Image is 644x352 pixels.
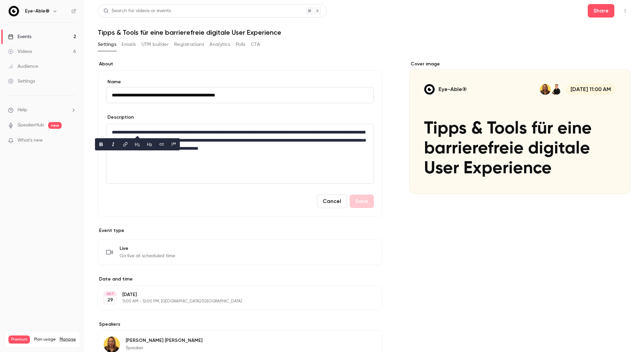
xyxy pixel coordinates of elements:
[251,39,260,50] button: CTA
[96,139,106,150] button: bold
[18,122,44,129] a: SpeakerHub
[106,114,134,121] label: Description
[317,195,347,208] button: Cancel
[122,39,136,50] button: Emails
[8,48,32,55] div: Videos
[8,107,76,114] li: help-dropdown-opener
[106,124,374,184] section: description
[98,28,631,36] h1: Tipps & Tools für eine barrierefreie digitale User Experience
[106,124,374,183] div: editor
[8,63,38,70] div: Audience
[98,39,116,50] button: Settings
[122,299,347,304] p: 11:00 AM - 12:00 PM, [GEOGRAPHIC_DATA]/[GEOGRAPHIC_DATA]
[48,122,62,129] span: new
[107,297,113,303] p: 29
[98,61,382,67] label: About
[120,245,175,252] span: Live
[34,337,56,342] span: Plan usage
[108,139,119,150] button: italic
[120,253,175,259] span: Go live at scheduled time
[8,335,30,344] span: Premium
[8,78,35,85] div: Settings
[103,7,171,14] div: Search for videos or events
[98,227,382,234] p: Event type
[588,4,614,18] button: Share
[174,39,204,50] button: Registrations
[236,39,246,50] button: Polls
[409,61,631,194] section: Cover image
[168,139,179,150] button: blockquote
[126,345,202,351] p: Speaker
[18,137,43,144] span: What's new
[98,321,382,328] label: Speakers
[60,337,76,342] a: Manage
[409,61,631,67] label: Cover image
[210,39,230,50] button: Analytics
[18,107,27,114] span: Help
[98,276,382,283] label: Date and time
[8,6,19,17] img: Eye-Able®
[106,79,374,85] label: Name
[120,139,131,150] button: link
[8,33,31,40] div: Events
[25,8,50,14] h6: Eye-Able®
[141,39,169,50] button: UTM builder
[122,291,347,298] p: [DATE]
[126,337,202,344] p: [PERSON_NAME] [PERSON_NAME]
[104,292,116,296] div: OCT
